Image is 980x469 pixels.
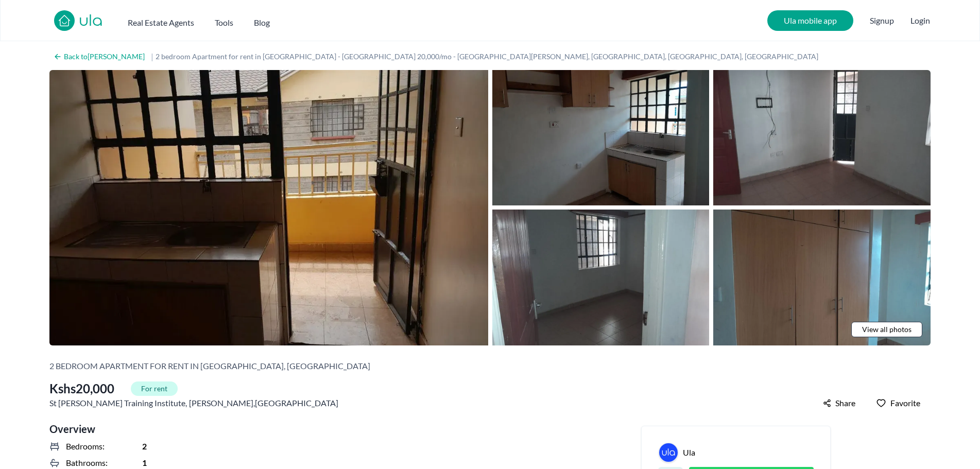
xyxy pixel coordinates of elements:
[142,457,147,469] span: 1
[49,49,149,64] a: Back to[PERSON_NAME]
[492,70,710,205] img: 2 bedroom Apartment for rent in Kahawa Sukari - Kshs 20,000/mo - near St Francis Training Institu...
[835,397,855,409] span: Share
[49,70,488,345] img: 2 bedroom Apartment for rent in Kahawa Sukari - Kshs 20,000/mo - near St Francis Training Institu...
[49,422,596,436] h2: Overview
[870,10,894,31] span: Signup
[66,440,105,453] span: Bedrooms:
[79,12,103,31] a: ula
[910,14,930,27] button: Login
[142,440,147,453] span: 2
[151,50,153,63] span: |
[128,12,290,29] nav: Main
[131,381,178,396] span: For rent
[189,397,253,409] a: [PERSON_NAME]
[683,446,695,459] a: Ula
[862,324,912,335] span: View all photos
[890,397,920,409] span: Favorite
[659,443,678,462] a: Ula
[49,360,370,372] h2: 2 bedroom Apartment for rent in [GEOGRAPHIC_DATA], [GEOGRAPHIC_DATA]
[767,10,853,31] a: Ula mobile app
[128,12,194,29] button: Real Estate Agents
[66,457,108,469] span: Bathrooms:
[254,12,270,29] a: Blog
[215,16,233,29] h2: Tools
[851,322,922,337] a: View all photos
[49,397,338,409] span: St [PERSON_NAME] Training Institute , , [GEOGRAPHIC_DATA]
[254,16,270,29] h2: Blog
[492,210,710,345] img: 2 bedroom Apartment for rent in Kahawa Sukari - Kshs 20,000/mo - near St Francis Training Institu...
[215,12,233,29] button: Tools
[659,443,678,462] img: Ula
[128,16,194,29] h2: Real Estate Agents
[713,210,931,345] img: 2 bedroom Apartment for rent in Kahawa Sukari - Kshs 20,000/mo - near St Francis Training Institu...
[156,51,829,62] h1: 2 bedroom Apartment for rent in [GEOGRAPHIC_DATA] - [GEOGRAPHIC_DATA] 20,000/mo - [GEOGRAPHIC_DAT...
[49,380,114,397] span: Kshs 20,000
[64,51,145,62] h2: Back to [PERSON_NAME]
[713,70,931,205] img: 2 bedroom Apartment for rent in Kahawa Sukari - Kshs 20,000/mo - near St Francis Training Institu...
